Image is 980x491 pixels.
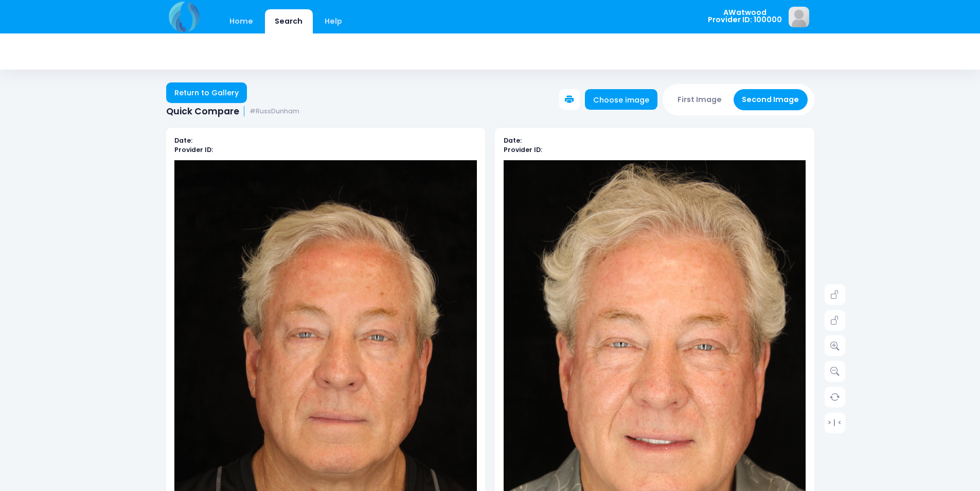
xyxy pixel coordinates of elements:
[314,9,352,33] a: Help
[789,7,809,27] img: image
[734,89,808,110] button: Second Image
[174,145,213,154] b: Provider ID:
[174,136,192,145] b: Date:
[504,136,522,145] b: Date:
[166,82,247,103] a: Return to Gallery
[669,89,730,110] button: First Image
[265,9,313,33] a: Search
[220,9,263,33] a: Home
[504,145,542,154] b: Provider ID:
[250,108,299,115] small: #RussDunham
[166,106,239,117] span: Quick Compare
[708,9,782,24] span: AWatwood Provider ID: 100000
[825,412,845,433] a: > | <
[585,89,658,110] a: Choose image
